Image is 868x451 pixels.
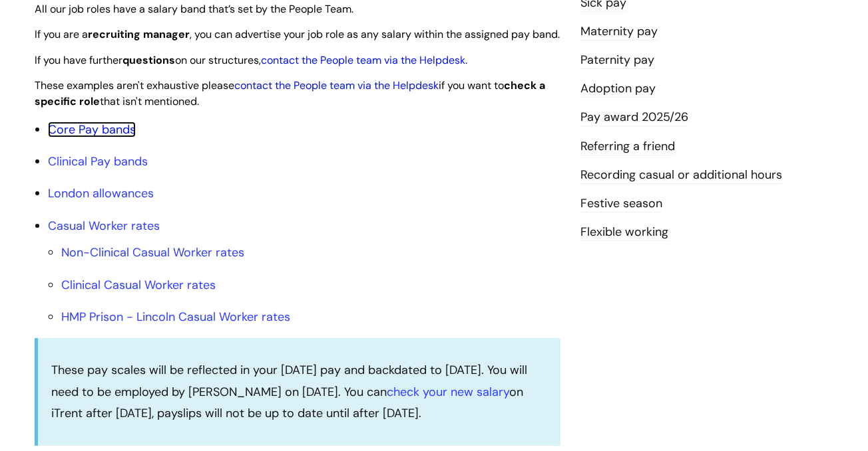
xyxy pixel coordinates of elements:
[48,153,148,169] a: Clinical Pay bands
[35,78,545,109] span: These examples aren't exhaustive please if you want to that isn't mentioned.
[234,78,439,92] a: contact the People team via the Helpdesk
[580,138,675,155] a: Referring a friend
[61,309,290,325] a: HMP Prison - Lincoln Casual Worker rates
[580,23,658,41] a: Maternity pay
[61,244,244,260] a: Non-Clinical Casual Worker rates
[51,359,547,424] p: These pay scales will be reflected in your [DATE] pay and backdated to [DATE]. You will need to b...
[48,122,136,137] a: Core Pay bands
[48,218,160,234] a: Casual Worker rates
[61,277,216,293] a: Clinical Casual Worker rates
[580,52,654,69] a: Paternity pay
[580,109,688,126] a: Pay award 2025/26
[48,185,154,201] a: London allowances
[35,53,467,67] span: If you have further on our structures, .
[261,53,465,67] a: contact the People team via the Helpdesk
[35,27,560,41] span: If you are a , you can advertise your job role as any salary within the assigned pay band.
[580,195,662,213] a: Festive season
[88,27,190,41] strong: recruiting manager
[387,384,509,400] a: check your new salary
[580,224,668,241] a: Flexible working
[580,167,782,184] a: Recording casual or additional hours
[580,80,656,98] a: Adoption pay
[122,53,175,67] strong: questions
